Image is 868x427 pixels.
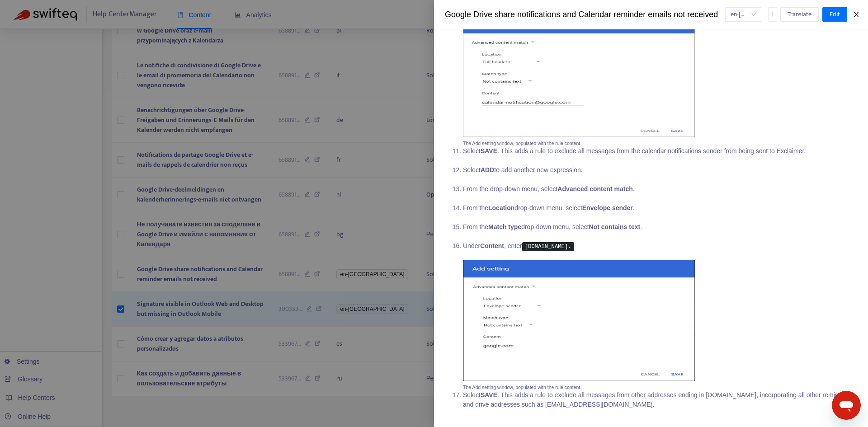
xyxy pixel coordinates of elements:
img: GoogleDrivenotifications3.png [463,260,695,381]
kbd: [DOMAIN_NAME]. [522,242,574,251]
span: en-gb [731,8,756,21]
strong: Content [480,242,504,249]
div: Google Drive share notifications and Calendar reminder emails not received [445,9,725,21]
li: From the drop-down menu, select . [463,222,857,241]
button: Edit [822,7,847,22]
li: Select to add another new expression. [463,165,857,184]
sub: The Add setting window, populated with the rule content. [463,385,581,390]
img: Google_AddSettings_FullHeaders.png [463,16,695,137]
li: Select . This adds a rule to exclude all messages from the calendar notifications sender from bei... [463,146,857,165]
strong: ADD [481,166,494,174]
button: Translate [780,7,819,22]
li: Under , enter ​ [463,241,857,390]
li: From the drop-down menu, select . [463,203,857,222]
span: more [769,11,776,17]
strong: Envelope sender [582,204,633,211]
li: Select . This adds a rule to exclude all messages from other addresses ending in [DOMAIN_NAME], i... [463,390,857,409]
strong: SAVE [481,147,497,155]
strong: SAVE [481,391,497,399]
button: more [768,7,777,22]
strong: Advanced content match [557,185,632,192]
strong: Not contains text [589,223,641,230]
button: Close [850,10,863,19]
strong: Match type [488,223,521,230]
span: close [853,11,860,18]
span: Edit [830,9,840,19]
span: Translate [788,9,811,19]
li: From the drop-down menu, select . [463,184,857,203]
sub: The Add setting window, populated with the rule content. [463,141,581,146]
iframe: Button to launch messaging window [832,391,861,420]
strong: Location [488,204,514,211]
